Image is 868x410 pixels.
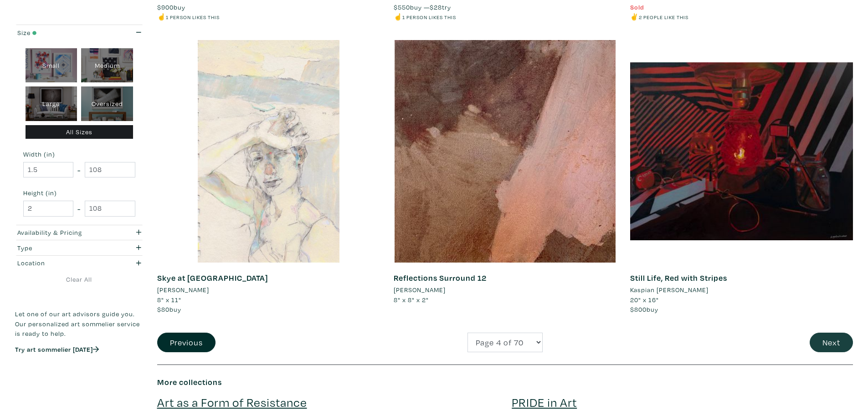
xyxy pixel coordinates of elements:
button: Type [15,240,144,255]
div: Oversized [81,86,133,121]
p: Let one of our art advisors guide you. Our personalized art sommelier service is ready to help. [15,309,144,339]
span: 8" x 11" [157,295,181,304]
a: Still Life, Red with Stripes [630,273,727,283]
h6: More collections [157,377,853,387]
li: ☝️ [157,12,380,22]
span: buy — try [394,3,451,11]
iframe: Customer reviews powered by Trustpilot [15,363,144,382]
a: [PERSON_NAME] [394,285,616,295]
small: Height (in) [23,190,135,196]
span: buy [157,305,181,314]
div: Medium [81,48,133,83]
li: [PERSON_NAME] [157,285,209,295]
li: [PERSON_NAME] [394,285,446,295]
div: All Sizes [26,125,134,139]
small: 2 people like this [639,14,688,20]
div: Availability & Pricing [17,228,107,238]
span: Sold [630,3,644,11]
li: ✌️ [630,12,853,22]
span: buy [630,305,658,314]
li: ☝️ [394,12,616,22]
a: Try art sommelier [DATE] [15,345,99,354]
button: Location [15,256,144,271]
a: Kaspian [PERSON_NAME] [630,285,853,295]
a: Reflections Surround 12 [394,273,487,283]
span: $550 [394,3,410,11]
div: Location [17,258,107,268]
small: 1 person likes this [166,14,220,20]
span: $800 [630,305,647,314]
li: Kaspian [PERSON_NAME] [630,285,709,295]
small: 1 person likes this [402,14,456,20]
div: Large [26,86,77,121]
a: Clear All [15,274,144,284]
span: 20" x 16" [630,295,659,304]
span: $900 [157,3,174,11]
small: Width (in) [23,151,135,157]
a: Skye at [GEOGRAPHIC_DATA] [157,273,268,283]
span: 8" x 8" x 2" [394,295,429,304]
div: Size [17,28,107,38]
span: $28 [430,3,442,11]
span: buy [157,3,185,11]
a: [PERSON_NAME] [157,285,380,295]
button: Availability & Pricing [15,225,144,240]
a: Art as a Form of Resistance [157,394,307,410]
a: PRIDE in Art [512,394,577,410]
span: - [77,164,81,176]
span: $80 [157,305,169,314]
span: - [77,202,81,215]
button: Previous [157,333,216,352]
button: Next [810,333,853,352]
button: Size [15,25,144,40]
div: Type [17,243,107,253]
div: Small [26,48,77,83]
